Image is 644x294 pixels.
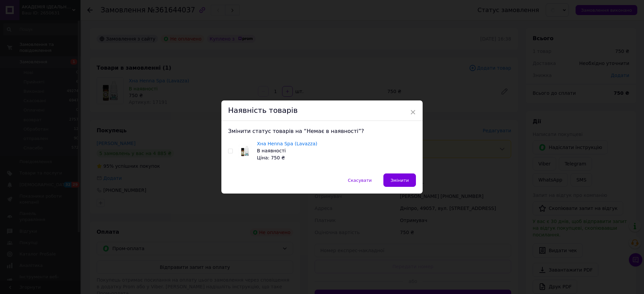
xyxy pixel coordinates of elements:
[410,106,416,118] span: ×
[257,154,317,161] div: Ціна: 750 ₴
[383,173,416,187] button: Змінити
[257,141,317,146] a: Хна Henna Spa (Lavazza)
[221,100,423,121] div: Наявність товарів
[348,178,372,183] span: Скасувати
[390,178,409,183] span: Змінити
[228,128,416,135] div: Змінити статус товарів на “Немає в наявності”?
[257,147,317,154] div: В наявності
[341,173,379,187] button: Скасувати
